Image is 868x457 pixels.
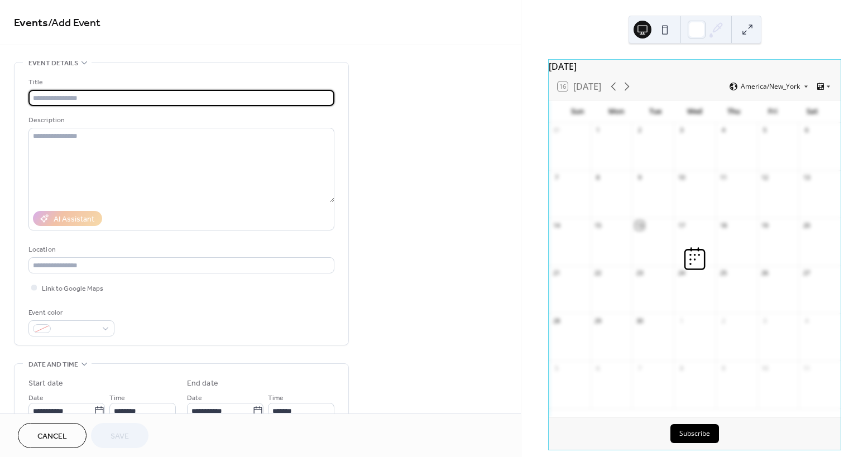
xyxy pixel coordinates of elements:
div: 6 [594,364,602,372]
div: Mon [597,100,636,123]
div: Sat [793,100,832,123]
div: 8 [594,174,602,182]
span: Link to Google Maps [42,283,103,295]
div: 10 [761,364,769,372]
div: Fri [754,100,793,123]
div: 14 [552,221,560,229]
div: 28 [552,316,560,325]
div: 22 [594,269,602,277]
div: 4 [802,316,811,325]
div: 7 [635,364,644,372]
div: 9 [635,174,644,182]
div: 18 [719,221,727,229]
span: Date [187,392,202,404]
div: 16 [635,221,644,229]
div: 26 [761,269,769,277]
span: Date and time [28,359,78,371]
div: Start date [28,378,63,389]
div: 9 [719,364,727,372]
div: 27 [802,269,811,277]
span: Cancel [37,431,67,442]
div: Location [28,244,332,256]
div: 10 [677,174,685,182]
div: 3 [761,316,769,325]
div: 13 [802,174,811,182]
div: 11 [802,364,811,372]
div: [DATE] [549,60,841,73]
div: 24 [677,269,685,277]
div: 1 [677,316,685,325]
div: 2 [635,126,644,134]
button: Cancel [18,423,87,448]
div: 11 [719,174,727,182]
div: Description [28,114,332,126]
div: 17 [677,221,685,229]
span: Date [28,392,44,404]
div: 31 [552,126,560,134]
div: Title [28,76,332,88]
div: 3 [677,126,685,134]
span: Time [268,392,284,404]
div: 30 [635,316,644,325]
span: / Add Event [48,12,100,34]
div: 5 [761,126,769,134]
a: Events [14,12,48,34]
span: Time [109,392,125,404]
div: 29 [594,316,602,325]
div: 2 [719,316,727,325]
div: 5 [552,364,560,372]
div: 23 [635,269,644,277]
div: 12 [761,174,769,182]
div: 21 [552,269,560,277]
div: 20 [802,221,811,229]
div: 25 [719,269,727,277]
div: Event color [28,307,112,319]
div: Sun [558,100,597,123]
div: Wed [675,100,714,123]
div: Tue [636,100,675,123]
div: 7 [552,174,560,182]
div: 15 [594,221,602,229]
span: America/New_York [741,83,800,90]
div: 8 [677,364,685,372]
div: 6 [802,126,811,134]
div: 4 [719,126,727,134]
div: End date [187,378,218,389]
span: Event details [28,57,78,69]
div: 1 [594,126,602,134]
div: 19 [761,221,769,229]
div: Thu [714,100,754,123]
button: Subscribe [670,424,719,443]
